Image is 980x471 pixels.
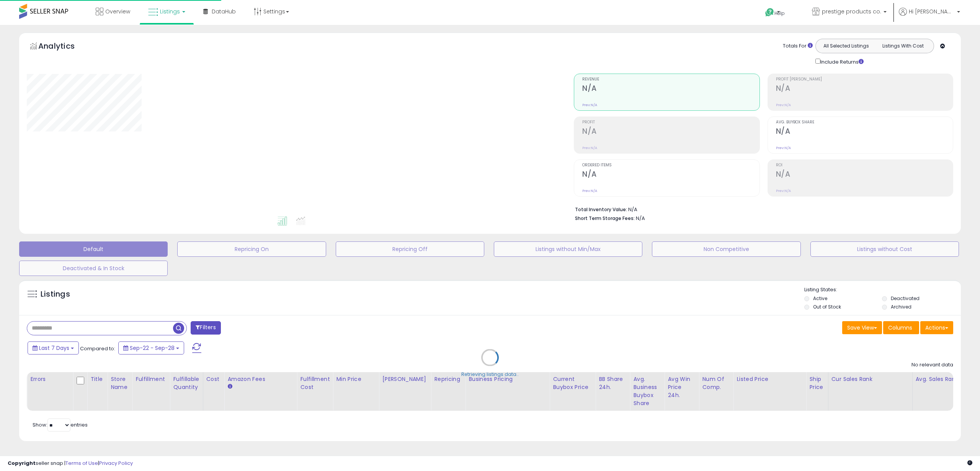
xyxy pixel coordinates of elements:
[810,57,873,66] div: Include Returns
[776,103,791,107] small: Prev: N/A
[99,460,133,467] a: Privacy Policy
[818,41,875,51] button: All Selected Listings
[461,371,519,378] div: Retrieving listings data..
[652,241,800,257] button: Non Competitive
[822,8,881,15] span: prestige products co.
[582,127,759,137] h2: N/A
[776,170,953,180] h2: N/A
[582,189,597,193] small: Prev: N/A
[776,84,953,94] h2: N/A
[765,8,774,17] i: Get Help
[582,103,597,107] small: Prev: N/A
[776,146,791,150] small: Prev: N/A
[582,163,759,167] span: Ordered Items
[582,170,759,180] h2: N/A
[160,8,180,15] span: Listings
[776,189,791,193] small: Prev: N/A
[582,77,759,82] span: Revenue
[899,8,960,25] a: Hi [PERSON_NAME]
[774,10,785,16] span: Help
[759,2,800,25] a: Help
[776,77,953,82] span: Profit [PERSON_NAME]
[494,241,642,257] button: Listings without Min/Max
[776,163,953,167] span: ROI
[783,43,813,50] div: Totals For
[575,215,635,222] b: Short Term Storage Fees:
[8,460,133,467] div: seller snap | |
[582,120,759,125] span: Profit
[19,241,168,257] button: Default
[19,261,168,276] button: Deactivated & In Stock
[810,241,959,257] button: Listings without Cost
[582,84,759,94] h2: N/A
[8,460,36,467] strong: Copyright
[336,241,484,257] button: Repricing Off
[874,41,931,51] button: Listings With Cost
[212,8,236,15] span: DataHub
[909,8,955,15] span: Hi [PERSON_NAME]
[38,41,90,53] h5: Analytics
[575,204,947,213] li: N/A
[575,206,627,213] b: Total Inventory Value:
[582,146,597,150] small: Prev: N/A
[105,8,130,15] span: Overview
[636,215,645,222] span: N/A
[776,120,953,125] span: Avg. Buybox Share
[65,460,98,467] a: Terms of Use
[776,127,953,137] h2: N/A
[177,241,326,257] button: Repricing On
